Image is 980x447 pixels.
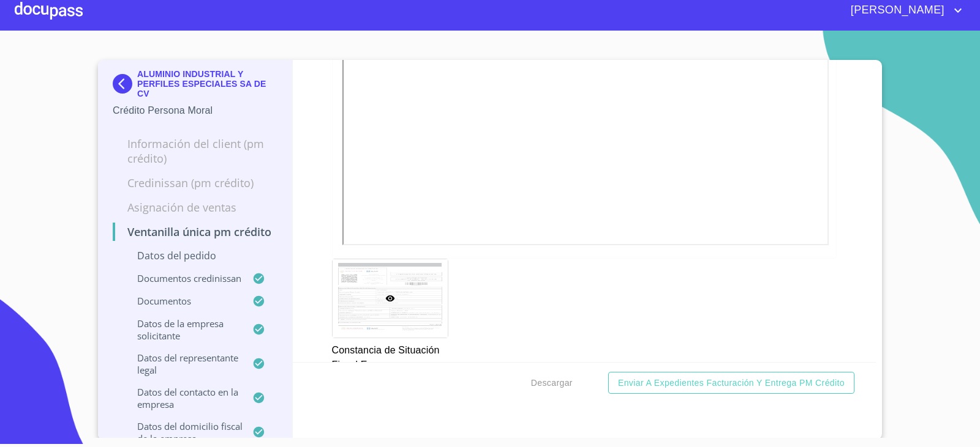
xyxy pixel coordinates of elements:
img: Docupass spot blue [113,74,137,94]
p: Datos del contacto en la empresa [113,386,252,410]
p: Documentos CrediNissan [113,272,252,284]
p: Constancia de Situación Fiscal Empresa [332,338,447,372]
p: Datos de la empresa solicitante [113,317,252,342]
p: Datos del representante legal [113,352,252,376]
p: Información del Client (PM crédito) [113,136,277,166]
p: Asignación de Ventas [113,200,277,215]
span: [PERSON_NAME] [842,1,951,20]
div: ALUMINIO INDUSTRIAL Y PERFILES ESPECIALES SA DE CV [113,69,277,103]
button: Enviar a Expedientes Facturación y Entrega PM crédito [608,372,854,394]
p: Documentos [113,295,252,307]
p: Datos del pedido [113,249,277,262]
span: Enviar a Expedientes Facturación y Entrega PM crédito [618,375,845,391]
button: Descargar [526,372,578,394]
p: Credinissan (PM crédito) [113,175,277,190]
p: ALUMINIO INDUSTRIAL Y PERFILES ESPECIALES SA DE CV [137,69,277,98]
button: account of current user [842,1,965,20]
p: Crédito Persona Moral [113,103,277,118]
span: Descargar [531,375,573,391]
p: Datos del domicilio fiscal de la empresa [113,420,252,445]
p: Ventanilla única PM crédito [113,224,277,239]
